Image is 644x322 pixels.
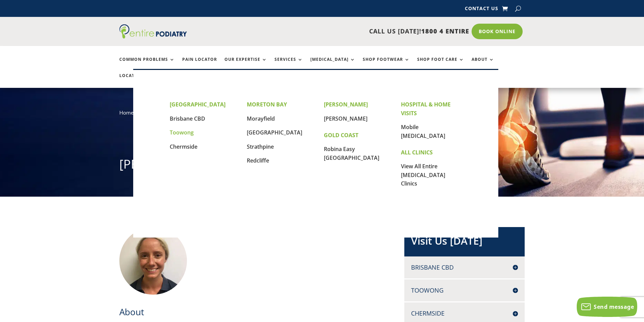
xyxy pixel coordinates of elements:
a: Morayfield [247,115,275,122]
a: Home [119,109,134,116]
strong: ALL CLINICS [401,149,433,156]
strong: GOLD COAST [324,131,358,139]
img: logo (1) [119,24,187,39]
a: View All Entire [MEDICAL_DATA] Clinics [401,163,445,187]
a: Contact Us [465,6,498,14]
a: Entire Podiatry [119,33,187,40]
a: Strathpine [247,143,274,150]
strong: HOSPITAL & HOME VISITS [401,101,451,117]
a: Redcliffe [247,157,269,164]
strong: MORETON BAY [247,101,287,108]
a: Robina Easy [GEOGRAPHIC_DATA] [324,145,379,162]
a: [MEDICAL_DATA] [310,57,355,72]
a: Book Online [472,24,523,39]
a: About [472,57,494,72]
strong: [GEOGRAPHIC_DATA] [170,101,225,108]
a: Common Problems [119,57,175,72]
button: Send message [577,297,637,317]
h4: Brisbane CBD [411,263,518,272]
h2: About [119,306,382,321]
a: Services [275,57,303,72]
span: 1800 4 ENTIRE [421,27,469,35]
a: Chermside [170,143,197,150]
a: Locations [119,73,153,88]
h4: Toowong [411,286,518,295]
a: Brisbane CBD [170,115,205,122]
a: Our Expertise [224,57,267,72]
a: [PERSON_NAME] [324,115,367,122]
span: Send message [594,303,634,311]
a: Shop Footwear [363,57,410,72]
h4: Chermside [411,309,518,318]
strong: [PERSON_NAME] [324,101,368,108]
a: Toowong [170,129,194,136]
img: Brianna-Clarke-Image-350×350 [119,227,187,295]
a: Mobile [MEDICAL_DATA] [401,123,445,140]
a: [GEOGRAPHIC_DATA] [247,129,302,136]
p: CALL US [DATE]! [213,27,469,36]
a: Shop Foot Care [417,57,464,72]
h1: [PERSON_NAME] [119,156,525,176]
h2: Visit Us [DATE] [411,234,518,251]
a: Pain Locator [182,57,217,72]
nav: breadcrumb [119,108,525,122]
